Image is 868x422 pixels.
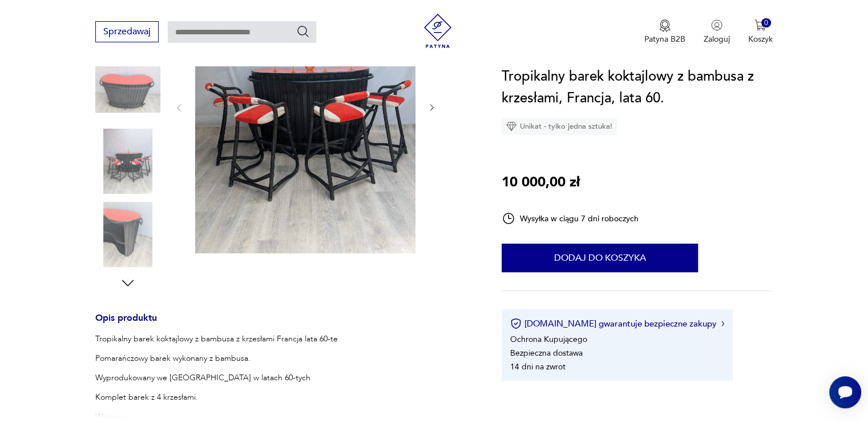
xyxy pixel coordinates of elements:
[95,29,159,37] a: Sprzedawaj
[502,118,617,135] div: Unikat - tylko jedna sztuka!
[510,334,587,345] li: Ochrona Kupującego
[644,19,685,45] button: Patyna B2B
[95,372,362,384] p: Wyprodukowany we [GEOGRAPHIC_DATA] w latach 60-tych
[829,376,861,408] iframe: Smartsupp widget button
[95,353,362,364] p: Pomarańczowy barek wykonany z bambusa.
[95,202,160,267] img: Zdjęcie produktu Tropikalny barek koktajlowy z bambusa z krzesłami, Francja, lata 60.
[510,318,522,329] img: Ikona certyfikatu
[296,25,310,38] button: Szukaj
[711,19,722,31] img: Ikonka użytkownika
[510,318,724,329] button: [DOMAIN_NAME] gwarantuje bezpieczne zakupy
[502,212,639,225] div: Wysyłka w ciągu 7 dni roboczych
[421,14,455,48] img: Patyna - sklep z meblami i dekoracjami vintage
[644,34,685,45] p: Patyna B2B
[95,21,159,42] button: Sprzedawaj
[761,18,771,28] div: 0
[502,244,698,272] button: Dodaj do koszyka
[502,66,773,109] h1: Tropikalny barek koktajlowy z bambusa z krzesłami, Francja, lata 60.
[95,56,160,121] img: Zdjęcie produktu Tropikalny barek koktajlowy z bambusa z krzesłami, Francja, lata 60.
[748,19,773,45] button: 0Koszyk
[748,34,773,45] p: Koszyk
[510,348,583,359] li: Bezpieczna dostawa
[644,19,685,45] a: Ikona medaluPatyna B2B
[704,34,730,45] p: Zaloguj
[506,121,516,132] img: Ikona diamentu
[704,19,730,45] button: Zaloguj
[510,361,566,372] li: 14 dni na zwrot
[659,19,671,32] img: Ikona medalu
[95,333,362,345] p: Tropikalny barek koktajlowy z bambusa z krzesłami Francja lata 60-te
[95,129,160,194] img: Zdjęcie produktu Tropikalny barek koktajlowy z bambusa z krzesłami, Francja, lata 60.
[754,19,766,31] img: Ikona koszyka
[721,321,725,327] img: Ikona strzałki w prawo
[95,392,362,403] p: Komplet barek z 4 krzesłami.
[95,314,474,333] h3: Opis produktu
[502,172,580,193] p: 10 000,00 zł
